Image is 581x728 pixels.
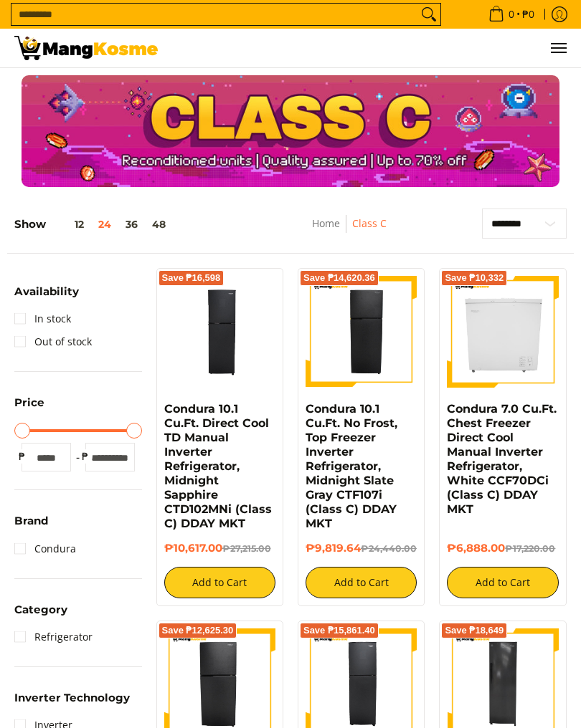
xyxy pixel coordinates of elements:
h6: ₱6,888.00 [447,542,558,556]
summary: Open [14,604,67,626]
span: ₱ [14,449,29,464]
span: Save ₱16,598 [162,274,221,282]
summary: Open [14,515,48,537]
summary: Open [14,397,44,418]
img: Condura 10.1 Cu.Ft. No Frost, Top Freezer Inverter Refrigerator, Midnight Slate Gray CTF107i (Cla... [306,276,417,387]
a: Condura [14,537,76,560]
span: Save ₱10,332 [445,274,504,282]
del: ₱17,220.00 [505,543,555,554]
a: Refrigerator [14,626,93,648]
span: Save ₱15,861.40 [303,626,375,635]
ul: Customer Navigation [172,29,567,67]
h6: ₱10,617.00 [164,542,275,556]
button: Add to Cart [306,567,417,598]
span: Save ₱18,649 [445,626,504,635]
span: Brand [14,515,48,526]
img: Condura 10.1 Cu.Ft. Direct Cool TD Manual Inverter Refrigerator, Midnight Sapphire CTD102MNi (Cla... [164,276,275,387]
del: ₱27,215.00 [222,543,271,554]
nav: Breadcrumbs [267,215,432,247]
button: 36 [118,219,145,230]
del: ₱24,440.00 [361,543,417,554]
a: Condura 10.1 Cu.Ft. Direct Cool TD Manual Inverter Refrigerator, Midnight Sapphire CTD102MNi (Cla... [164,402,272,530]
summary: Open [14,692,130,714]
span: 0 [506,9,516,19]
button: 24 [91,219,118,230]
span: • [484,6,539,22]
span: Save ₱14,620.36 [303,274,375,282]
img: Condura 7.0 Cu.Ft. Chest Freezer Direct Cool Manual Inverter Refrigerator, White CCF70DCi (Class ... [447,276,558,387]
span: ₱0 [520,9,537,19]
button: Add to Cart [164,567,275,598]
span: Price [14,397,44,408]
summary: Open [14,286,79,307]
button: 12 [46,219,91,230]
span: Save ₱12,625.30 [162,626,234,635]
a: Condura 7.0 Cu.Ft. Chest Freezer Direct Cool Manual Inverter Refrigerator, White CCF70DCi (Class ... [447,402,557,516]
h6: ₱9,819.64 [306,542,417,556]
button: Search [417,4,440,25]
a: Class C [352,216,387,230]
nav: Main Menu [172,29,567,67]
button: Menu [549,29,567,67]
h5: Show [14,218,173,231]
span: Category [14,604,67,615]
a: Condura 10.1 Cu.Ft. No Frost, Top Freezer Inverter Refrigerator, Midnight Slate Gray CTF107i (Cla... [306,402,397,530]
span: ₱ [78,449,93,464]
a: In stock [14,307,71,330]
span: Availability [14,286,79,297]
img: Class C Home &amp; Business Appliances: Up to 70% Off l Mang Kosme [14,36,158,60]
a: Out of stock [14,330,92,353]
button: 48 [145,219,173,230]
span: Inverter Technology [14,692,130,703]
a: Home [312,216,340,230]
button: Add to Cart [447,567,558,598]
